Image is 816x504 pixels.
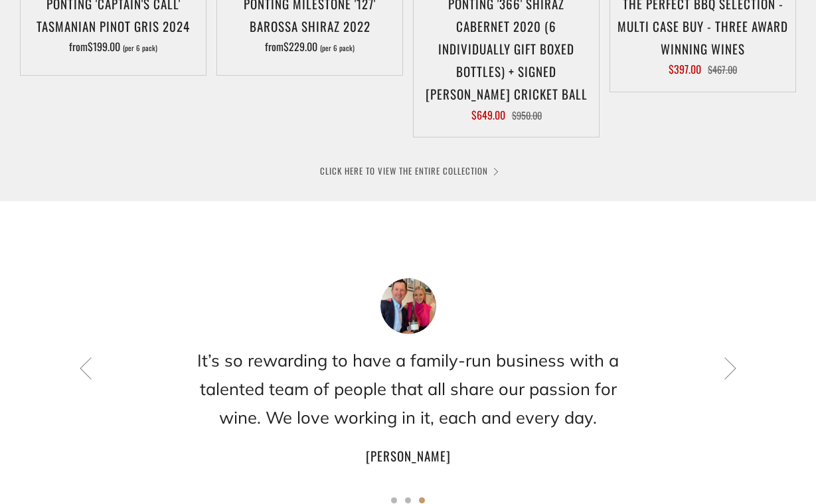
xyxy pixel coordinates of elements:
[419,497,425,503] button: 3
[391,497,397,503] button: 1
[320,44,355,52] span: (per 6 pack)
[88,39,120,54] span: $199.00
[708,62,737,76] span: $467.00
[123,44,157,52] span: (per 6 pack)
[512,108,542,122] span: $950.00
[69,39,157,54] span: from
[320,164,497,177] a: CLICK HERE TO VIEW THE ENTIRE COLLECTION
[265,39,355,54] span: from
[284,39,317,54] span: $229.00
[183,346,634,432] h2: It’s so rewarding to have a family-run business with a talented team of people that all share our...
[405,497,411,503] button: 2
[669,61,701,77] span: $397.00
[471,107,505,123] span: $649.00
[183,444,634,467] h4: [PERSON_NAME]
